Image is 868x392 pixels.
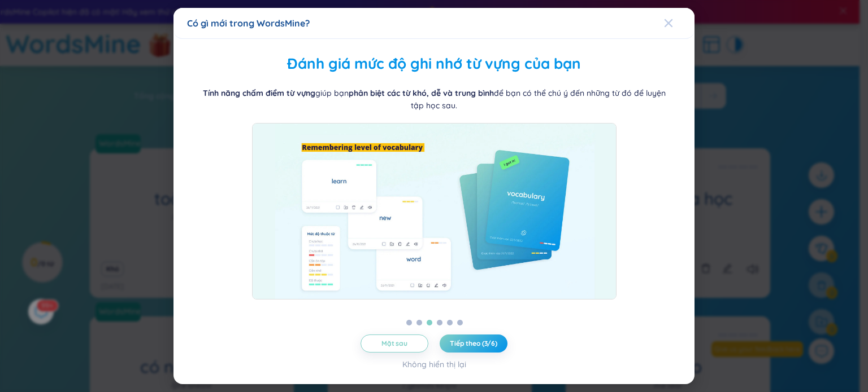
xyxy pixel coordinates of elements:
font: Tiếp theo (3/6) [450,339,497,347]
font: giúp bạn [315,88,349,98]
button: Đóng [664,8,695,38]
font: Không hiển thị lại [402,359,466,369]
button: Tiếp theo (3/6) [440,334,507,353]
font: để bạn có thể chú ý đến những từ đó để luyện tập học sau. [411,88,666,111]
font: phân biệt các từ khó, dễ và trung bình [349,88,494,98]
font: Có gì mới trong WordsMine? [187,17,310,29]
button: Mặt sau [361,334,428,353]
font: Tính năng chấm điểm từ vựng [203,88,315,98]
font: Đánh giá mức độ ghi nhớ từ vựng của bạn [287,54,581,73]
font: Mặt sau [381,339,407,347]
